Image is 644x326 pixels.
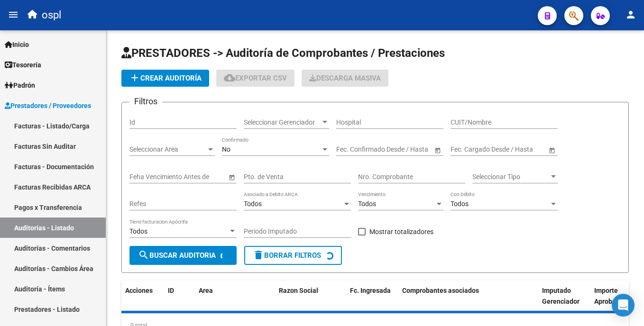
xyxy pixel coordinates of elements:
div: Open Intercom Messenger [612,294,635,317]
button: Descarga Masiva [302,70,388,87]
datatable-header-cell: Acciones [121,281,164,322]
datatable-header-cell: Comprobantes asociados [398,281,538,322]
app-download-masive: Descarga masiva de comprobantes (adjuntos) [302,70,388,87]
span: Imputado Gerenciador [542,287,580,305]
span: Fc. Ingresada [350,287,391,294]
button: Borrar Filtros [244,246,342,265]
span: ospl [42,5,61,26]
input: Fecha fin [379,145,425,154]
mat-icon: add [129,72,140,83]
span: Prestadores / Proveedores [5,100,91,111]
input: Fecha fin [493,145,540,154]
mat-icon: menu [8,9,19,20]
span: ID [168,287,174,294]
span: Seleccionar Area [129,145,206,154]
button: Exportar CSV [216,70,294,87]
span: Acciones [125,287,153,294]
mat-icon: cloud_download [224,72,235,83]
span: Todos [451,200,469,208]
span: Todos [129,227,147,235]
span: Razon Social [279,287,318,294]
span: Borrar Filtros [253,251,321,260]
datatable-header-cell: ID [164,281,195,322]
button: Buscar Auditoria [129,246,237,265]
span: Todos [358,200,376,208]
span: Crear Auditoría [129,74,202,82]
span: Descarga Masiva [309,74,381,82]
span: Importe Aprobado [594,287,624,305]
span: No [222,145,230,153]
span: Seleccionar Tipo [472,173,549,181]
span: Area [199,287,213,294]
button: Open calendar [432,145,442,155]
datatable-header-cell: Area [195,281,261,322]
button: Crear Auditoría [121,70,209,87]
mat-icon: search [138,249,149,261]
mat-icon: person [625,9,636,20]
span: PRESTADORES -> Auditoría de Comprobantes / Prestaciones [121,46,445,60]
datatable-header-cell: Razon Social [275,281,346,322]
span: Inicio [5,39,29,50]
h3: Filtros [129,95,162,108]
button: Open calendar [227,172,237,182]
span: Tesorería [5,60,41,70]
span: Mostrar totalizadores [369,226,433,237]
span: Comprobantes asociados [402,287,479,294]
span: Buscar Auditoria [138,251,216,260]
span: Todos [244,200,262,208]
button: Open calendar [547,145,557,155]
input: Fecha inicio [451,145,485,154]
span: Seleccionar Gerenciador [244,118,321,127]
datatable-header-cell: Fc. Ingresada [346,281,398,322]
span: Padrón [5,80,35,91]
datatable-header-cell: Imputado Gerenciador [538,281,590,322]
input: Fecha inicio [336,145,371,154]
datatable-header-cell: Importe Aprobado [590,281,643,322]
span: Exportar CSV [224,74,287,82]
mat-icon: delete [253,249,264,261]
